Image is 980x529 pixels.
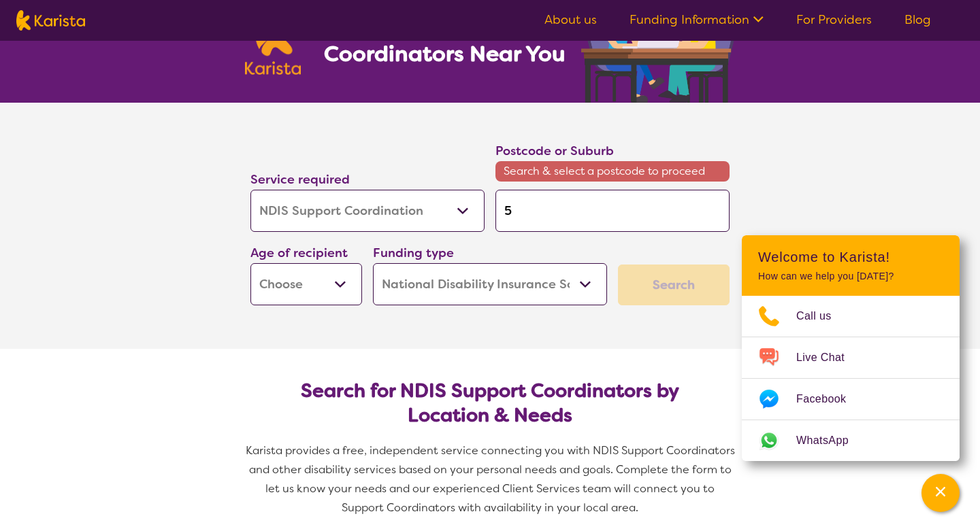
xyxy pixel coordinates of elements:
label: Postcode or Suburb [495,143,614,159]
img: Karista logo [16,10,85,31]
span: Call us [796,306,848,326]
span: Live Chat [796,347,861,368]
a: Funding Information [630,12,764,28]
div: Channel Menu [742,235,960,461]
span: WhatsApp [796,430,865,451]
ul: Choose channel [742,296,960,461]
label: Funding type [373,245,454,261]
h2: Welcome to Karista! [758,249,943,265]
a: Web link opens in a new tab. [742,420,960,461]
a: About us [544,12,597,28]
h1: Find NDIS Support Coordinators Near You [324,13,576,67]
span: Search & select a postcode to proceed [495,161,730,182]
input: Type [495,190,730,232]
p: How can we help you [DATE]? [758,271,943,282]
a: For Providers [796,12,872,28]
h2: Search for NDIS Support Coordinators by Location & Needs [261,379,719,428]
span: Karista provides a free, independent service connecting you with NDIS Support Coordinators and ot... [246,443,738,515]
label: Service required [250,171,350,188]
label: Age of recipient [250,245,348,261]
span: Facebook [796,389,862,409]
a: Blog [904,12,931,28]
button: Channel Menu [921,474,960,512]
